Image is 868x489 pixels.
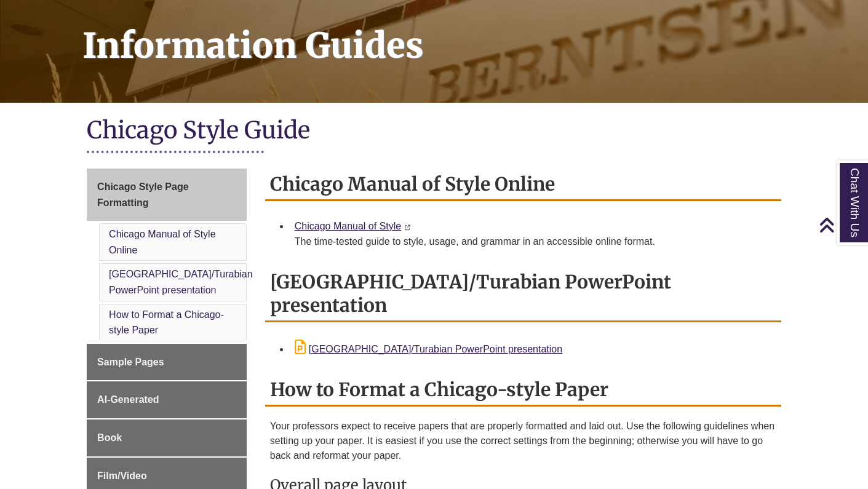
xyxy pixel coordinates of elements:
span: AI-Generated [97,394,159,405]
span: Book [97,432,122,443]
span: Film/Video [97,471,147,481]
a: Back to Top [819,217,865,233]
div: The time-tested guide to style, usage, and grammar in an accessible online format. [295,234,771,249]
a: [GEOGRAPHIC_DATA]/Turabian PowerPoint presentation [295,344,562,354]
a: Chicago Style Page Formatting [87,169,247,221]
span: Sample Pages [97,357,164,367]
a: Book [87,419,247,456]
a: [GEOGRAPHIC_DATA]/Turabian PowerPoint presentation [109,269,253,295]
a: How to Format a Chicago-style Paper [109,309,224,336]
h2: Chicago Manual of Style Online [265,169,781,201]
a: AI-Generated [87,381,247,418]
h2: [GEOGRAPHIC_DATA]/Turabian PowerPoint presentation [265,266,781,322]
h1: Chicago Style Guide [87,115,781,148]
i: This link opens in a new window [404,225,411,230]
h2: How to Format a Chicago-style Paper [265,374,781,407]
span: Chicago Style Page Formatting [97,181,189,208]
a: Chicago Manual of Style [295,221,401,231]
p: Your professors expect to receive papers that are properly formatted and laid out. Use the follow... [270,419,776,463]
a: Sample Pages [87,344,247,381]
a: Chicago Manual of Style Online [109,229,215,255]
